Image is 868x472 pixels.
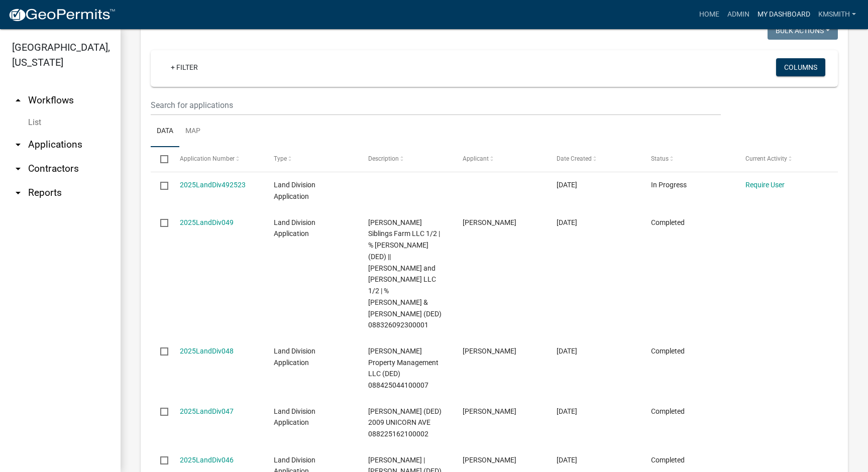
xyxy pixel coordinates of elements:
[12,94,24,106] i: arrow_drop_up
[745,155,787,162] span: Current Activity
[180,456,234,464] a: 2025LandDiv046
[264,147,359,171] datatable-header-cell: Type
[463,347,516,355] span: Christine Whitley
[151,115,179,148] a: Data
[641,147,736,171] datatable-header-cell: Status
[12,187,24,199] i: arrow_drop_down
[463,407,516,415] span: Don Lincoln
[557,456,577,464] span: 09/18/2025
[368,155,399,162] span: Description
[274,407,315,427] span: Land Division Application
[151,95,721,115] input: Search for applications
[735,147,830,171] datatable-header-cell: Current Activity
[12,139,24,151] i: arrow_drop_down
[651,407,685,415] span: Completed
[180,347,234,355] a: 2025LandDiv048
[776,58,825,76] button: Columns
[547,147,641,171] datatable-header-cell: Date Created
[274,181,315,200] span: Land Division Application
[180,218,234,226] a: 2025LandDiv049
[274,218,315,238] span: Land Division Application
[180,181,246,189] a: 2025LandDiv492523
[463,155,489,162] span: Applicant
[723,5,753,24] a: Admin
[180,407,234,415] a: 2025LandDiv047
[359,147,453,171] datatable-header-cell: Description
[753,5,814,24] a: My Dashboard
[745,181,785,189] a: Require User
[368,218,442,329] span: Hoffman Siblings Farm LLC 1/2 | % Brent Hoffman (DED) || Paul and Gwen LLC 1/2 | % Paul F Hoffman...
[453,147,547,171] datatable-header-cell: Applicant
[463,218,516,226] span: Dave Anthony
[12,163,24,175] i: arrow_drop_down
[151,147,170,171] datatable-header-cell: Select
[179,115,206,148] a: Map
[163,58,206,76] a: + Filter
[557,218,577,226] span: 10/13/2025
[557,347,577,355] span: 10/09/2025
[814,5,860,24] a: kmsmith
[651,456,685,464] span: Completed
[557,407,577,415] span: 09/19/2025
[651,181,687,189] span: In Progress
[180,155,235,162] span: Application Number
[768,22,838,40] button: Bulk Actions
[274,155,287,162] span: Type
[651,347,685,355] span: Completed
[651,155,669,162] span: Status
[651,218,685,226] span: Completed
[274,347,315,367] span: Land Division Application
[557,155,592,162] span: Date Created
[557,181,577,189] span: 10/14/2025
[170,147,264,171] datatable-header-cell: Application Number
[368,407,442,438] span: Johnson, Paul E (DED) 2009 UNICORN AVE 088225162100002
[368,347,439,389] span: Whitley Property Management LLC (DED) 088425044100007
[463,456,516,464] span: Dennis Crisler
[695,5,723,24] a: Home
